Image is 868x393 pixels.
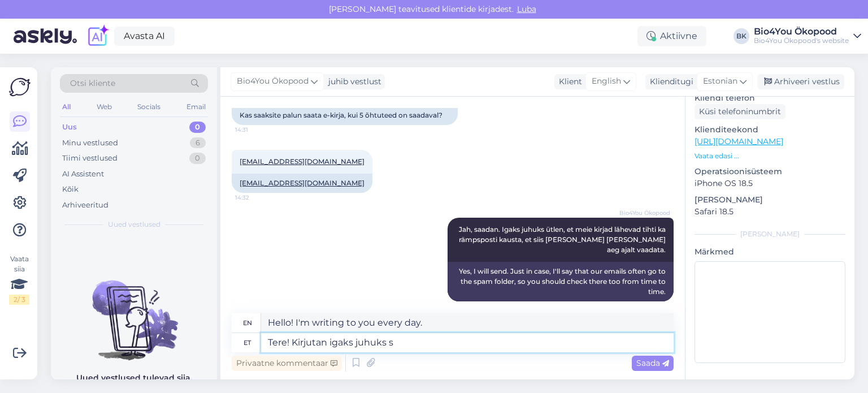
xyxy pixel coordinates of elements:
p: iPhone OS 18.5 [695,178,845,189]
div: Bio4You Ökopood's website [754,36,849,45]
div: et [244,333,251,352]
span: 14:32 [235,193,277,202]
span: Estonian [703,75,737,88]
div: BK [734,28,749,44]
span: 14:31 [235,126,277,134]
div: Web [94,100,114,114]
div: en [243,313,252,332]
div: Kõik [62,184,79,195]
img: explore-ai [86,24,110,48]
textarea: Tere! Kirjutan igaks juhuks [261,333,674,352]
a: [EMAIL_ADDRESS][DOMAIN_NAME] [240,179,364,187]
img: Askly Logo [9,76,31,98]
div: 2 / 3 [9,295,29,305]
div: AI Assistent [62,169,104,180]
p: Märkmed [695,246,845,258]
a: Bio4You ÖkopoodBio4You Ökopood's website [754,27,861,45]
div: Tiimi vestlused [62,153,118,164]
span: Bio4You Ökopood [619,209,670,217]
div: Privaatne kommentaar [232,356,342,371]
div: Uus [62,122,77,133]
div: Bio4You Ökopood [754,27,849,36]
div: Yes, I will send. Just in case, I'll say that our emails often go to the spam folder, so you shou... [448,262,674,301]
span: English [592,75,621,88]
p: Kliendi telefon [695,92,845,104]
p: Uued vestlused tulevad siia. [76,372,192,384]
div: Küsi telefoninumbrit [695,104,785,119]
span: Bio4You Ökopood [237,75,309,88]
p: [PERSON_NAME] [695,194,845,206]
div: Klient [554,76,582,88]
span: Uued vestlused [108,219,160,230]
a: [URL][DOMAIN_NAME] [695,136,783,146]
p: Klienditeekond [695,124,845,136]
span: 14:41 [628,302,670,310]
div: Kas saaksite palun saata e-kirja, kui 5 õhtuteed on saadaval? [232,106,458,125]
div: juhib vestlust [324,76,381,88]
span: Jah, saadan. Igaks juhuks ütlen, et meie kirjad lähevad tihti ka rämpsposti kausta, et siis [PERS... [459,225,667,254]
a: [EMAIL_ADDRESS][DOMAIN_NAME] [240,157,364,166]
p: Safari 18.5 [695,206,845,218]
img: No chats [51,260,217,362]
div: All [60,100,73,114]
div: Arhiveeritud [62,200,108,211]
div: Email [184,100,208,114]
p: Vaata edasi ... [695,151,845,161]
div: 0 [189,122,206,133]
textarea: Hello! I'm writing to you every day. [261,313,674,332]
a: Avasta AI [114,27,175,46]
div: Aktiivne [637,26,706,46]
div: 0 [189,153,206,164]
div: Vaata siia [9,254,29,305]
div: [PERSON_NAME] [695,229,845,239]
span: Otsi kliente [70,77,115,89]
p: Operatsioonisüsteem [695,166,845,178]
div: 6 [190,137,206,149]
span: Saada [636,358,669,368]
div: Minu vestlused [62,137,118,149]
div: Arhiveeri vestlus [757,74,844,89]
div: Klienditugi [645,76,693,88]
span: Luba [514,4,540,14]
div: Socials [135,100,163,114]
